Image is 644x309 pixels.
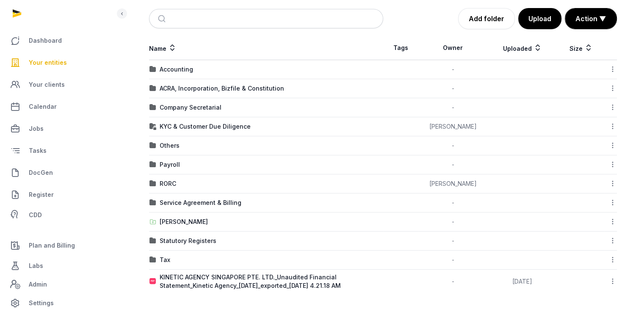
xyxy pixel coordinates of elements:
[29,168,53,178] span: DocGen
[29,190,54,200] span: Register
[419,36,487,60] th: Owner
[7,119,115,139] a: Jobs
[149,218,156,225] img: folder-upload.svg
[160,256,170,264] div: Tax
[29,298,54,308] span: Settings
[518,8,561,29] button: Upload
[149,36,383,60] th: Name
[29,279,47,290] span: Admin
[149,85,156,92] img: folder.svg
[149,237,156,244] img: folder.svg
[160,160,180,169] div: Payroll
[29,261,43,271] span: Labs
[160,199,241,207] div: Service Agreement & Billing
[29,124,44,134] span: Jobs
[7,276,115,293] a: Admin
[160,65,193,74] div: Accounting
[7,141,115,161] a: Tasks
[149,180,156,187] img: folder.svg
[419,155,487,174] td: -
[7,30,115,51] a: Dashboard
[149,161,156,168] img: folder.svg
[29,240,75,251] span: Plan and Billing
[160,84,284,93] div: ACRA, Incorporation, Bizfile & Constitution
[7,74,115,95] a: Your clients
[149,199,156,206] img: folder.svg
[160,141,180,150] div: Others
[458,8,515,29] a: Add folder
[419,79,487,98] td: -
[7,163,115,183] a: DocGen
[149,104,156,111] img: folder.svg
[29,146,47,156] span: Tasks
[29,102,57,112] span: Calendar
[419,60,487,79] td: -
[149,142,156,149] img: folder.svg
[419,193,487,212] td: -
[160,237,216,245] div: Statutory Registers
[160,273,383,290] div: KINETIC AGENCY SINGAPORE PTE. LTD._Unaudited Financial Statement_Kinetic Agency_[DATE]_exported_[...
[557,36,605,60] th: Size
[153,9,173,28] button: Submit
[383,36,419,60] th: Tags
[565,8,616,29] button: Action ▼
[29,36,62,46] span: Dashboard
[160,103,221,112] div: Company Secretarial
[419,136,487,155] td: -
[419,270,487,294] td: -
[149,66,156,73] img: folder.svg
[149,278,156,285] img: pdf.svg
[512,278,532,285] span: [DATE]
[160,179,176,188] div: RORC
[419,174,487,193] td: [PERSON_NAME]
[149,123,156,130] img: folder-locked-icon.svg
[160,122,251,131] div: KYC & Customer Due Diligence
[149,257,156,263] img: folder.svg
[7,256,115,276] a: Labs
[419,251,487,270] td: -
[419,212,487,232] td: -
[419,232,487,251] td: -
[7,235,115,256] a: Plan and Billing
[29,210,42,220] span: CDD
[29,58,67,68] span: Your entities
[29,80,65,90] span: Your clients
[160,218,208,226] div: [PERSON_NAME]
[7,207,115,223] a: CDD
[7,52,115,73] a: Your entities
[419,98,487,117] td: -
[487,36,557,60] th: Uploaded
[7,185,115,205] a: Register
[7,97,115,117] a: Calendar
[419,117,487,136] td: [PERSON_NAME]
